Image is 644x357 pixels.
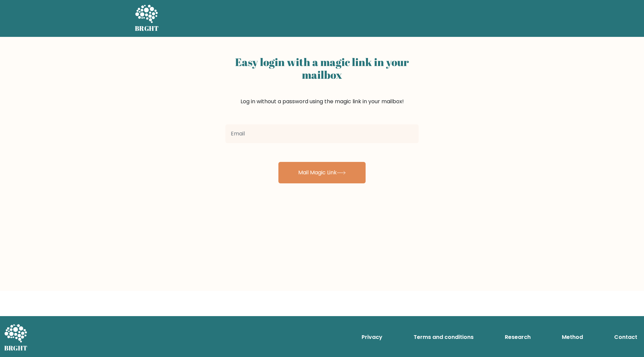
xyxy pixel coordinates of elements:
[359,331,385,344] a: Privacy
[135,3,159,34] a: BRGHT
[135,24,159,33] h5: BRGHT
[611,331,640,344] a: Contact
[225,56,419,81] h2: Easy login with a magic link in your mailbox
[502,331,533,344] a: Research
[225,124,419,143] input: Email
[411,331,476,344] a: Terms and conditions
[559,331,586,344] a: Method
[278,162,366,183] button: Mail Magic Link
[225,53,419,122] div: Log in without a password using the magic link in your mailbox!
